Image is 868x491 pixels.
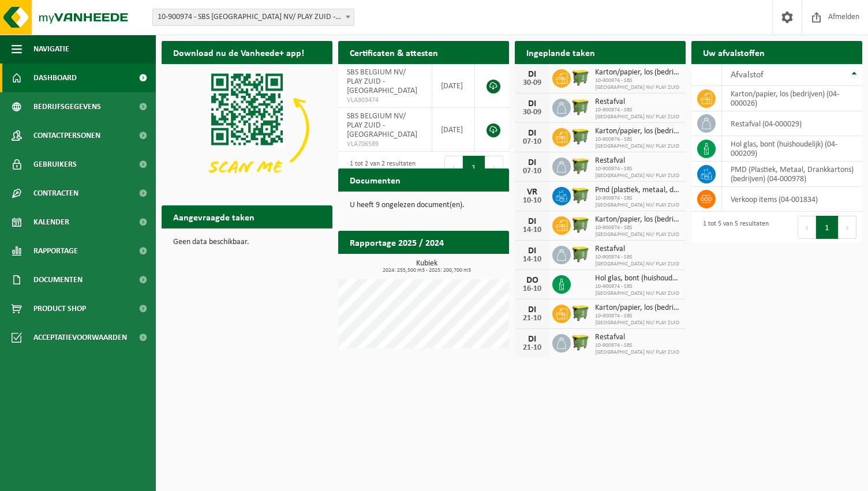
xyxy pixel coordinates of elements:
[347,112,417,139] span: SBS BELGIUM NV/ PLAY ZUID - [GEOGRAPHIC_DATA]
[697,215,769,240] div: 1 tot 5 van 5 resultaten
[432,64,475,108] td: [DATE]
[595,156,680,166] span: Restafval
[595,136,680,150] span: 10-900974 - SBS [GEOGRAPHIC_DATA] NV/ PLAY ZUID
[515,41,607,63] h2: Ingeplande taken
[347,68,417,95] span: SBS BELGIUM NV/ PLAY ZUID - [GEOGRAPHIC_DATA]
[432,108,475,152] td: [DATE]
[33,179,78,208] span: Contracten
[162,64,332,192] img: Download de VHEPlus App
[595,333,680,342] span: Restafval
[571,68,590,87] img: WB-1100-HPE-GN-51
[33,237,78,265] span: Rapportage
[571,215,590,234] img: WB-1100-HPE-GN-51
[521,197,544,205] div: 10-10
[521,344,544,352] div: 21-10
[152,9,354,26] span: 10-900974 - SBS BELGIUM NV/ PLAY ZUID - ANTWERPEN
[722,136,862,162] td: hol glas, bont (huishoudelijk) (04-000209)
[521,276,544,285] div: DO
[173,238,321,246] p: Geen data beschikbaar.
[595,313,680,327] span: 10-900974 - SBS [GEOGRAPHIC_DATA] NV/ PLAY ZUID
[521,70,544,79] div: DI
[444,156,463,179] button: Previous
[33,294,86,323] span: Product Shop
[571,244,590,264] img: WB-1100-HPE-GN-51
[521,99,544,108] div: DI
[33,208,69,237] span: Kalender
[521,188,544,197] div: VR
[338,41,450,63] h2: Certificaten & attesten
[347,140,423,149] span: VLA706589
[33,265,83,294] span: Documenten
[595,274,680,283] span: Hol glas, bont (huishoudelijk)
[33,323,127,352] span: Acceptatievoorwaarden
[521,167,544,175] div: 07-10
[521,129,544,138] div: DI
[595,254,680,268] span: 10-900974 - SBS [GEOGRAPHIC_DATA] NV/ PLAY ZUID
[162,41,316,63] h2: Download nu de Vanheede+ app!
[33,92,101,121] span: Bedrijfsgegevens
[521,79,544,87] div: 30-09
[595,77,680,91] span: 10-900974 - SBS [GEOGRAPHIC_DATA] NV/ PLAY ZUID
[595,283,680,297] span: 10-900974 - SBS [GEOGRAPHIC_DATA] NV/ PLAY ZUID
[521,335,544,344] div: DI
[722,187,862,212] td: verkoop items (04-001834)
[350,201,497,209] p: U heeft 9 ongelezen document(en).
[162,205,266,228] h2: Aangevraagde taken
[344,155,416,180] div: 1 tot 2 van 2 resultaten
[33,150,77,179] span: Gebruikers
[485,156,503,179] button: Next
[463,156,485,179] button: 1
[595,224,680,238] span: 10-900974 - SBS [GEOGRAPHIC_DATA] NV/ PLAY ZUID
[571,97,590,117] img: WB-1100-HPE-GN-51
[731,70,764,80] span: Afvalstof
[722,162,862,187] td: PMD (Plastiek, Metaal, Drankkartons) (bedrijven) (04-000978)
[521,256,544,264] div: 14-10
[595,68,680,77] span: Karton/papier, los (bedrijven)
[33,35,69,63] span: Navigatie
[571,303,590,323] img: WB-1100-HPE-GN-51
[798,216,816,239] button: Previous
[521,217,544,226] div: DI
[521,314,544,323] div: 21-10
[595,245,680,254] span: Restafval
[344,268,509,273] span: 2024: 255,500 m3 - 2025: 200,700 m3
[595,98,680,107] span: Restafval
[33,121,100,150] span: Contactpersonen
[338,168,412,191] h2: Documenten
[423,253,508,276] a: Bekijk rapportage
[595,166,680,179] span: 10-900974 - SBS [GEOGRAPHIC_DATA] NV/ PLAY ZUID
[571,156,590,175] img: WB-1100-HPE-GN-51
[347,96,423,105] span: VLA903474
[722,111,862,136] td: restafval (04-000029)
[595,215,680,224] span: Karton/papier, los (bedrijven)
[521,138,544,146] div: 07-10
[571,126,590,146] img: WB-1100-HPE-GN-51
[595,342,680,356] span: 10-900974 - SBS [GEOGRAPHIC_DATA] NV/ PLAY ZUID
[521,226,544,234] div: 14-10
[338,231,455,253] h2: Rapportage 2025 / 2024
[722,86,862,111] td: karton/papier, los (bedrijven) (04-000026)
[595,303,680,313] span: Karton/papier, los (bedrijven)
[691,41,776,63] h2: Uw afvalstoffen
[521,285,544,293] div: 16-10
[816,216,839,239] button: 1
[153,9,354,25] span: 10-900974 - SBS BELGIUM NV/ PLAY ZUID - ANTWERPEN
[595,127,680,136] span: Karton/papier, los (bedrijven)
[521,108,544,117] div: 30-09
[595,195,680,209] span: 10-900974 - SBS [GEOGRAPHIC_DATA] NV/ PLAY ZUID
[595,186,680,195] span: Pmd (plastiek, metaal, drankkartons) (bedrijven)
[33,63,77,92] span: Dashboard
[344,260,509,273] h3: Kubiek
[571,185,590,205] img: WB-1100-HPE-GN-51
[521,246,544,256] div: DI
[839,216,856,239] button: Next
[571,332,590,352] img: WB-1100-HPE-GN-51
[521,305,544,314] div: DI
[595,107,680,121] span: 10-900974 - SBS [GEOGRAPHIC_DATA] NV/ PLAY ZUID
[521,158,544,167] div: DI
